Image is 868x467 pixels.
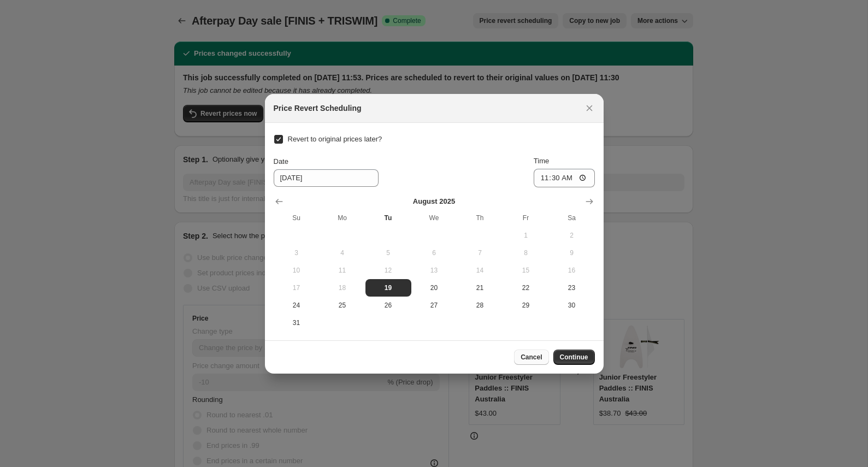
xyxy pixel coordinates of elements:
span: 27 [416,301,453,310]
span: Sa [553,214,591,222]
button: Tuesday August 5 2025 [365,244,411,262]
span: 8 [507,249,545,257]
button: Friday August 15 2025 [503,262,549,279]
span: 18 [324,283,361,292]
span: 6 [416,249,453,257]
span: 13 [416,266,453,275]
button: Monday August 11 2025 [320,262,365,279]
span: Cancel [521,353,542,362]
button: Tuesday August 26 2025 [365,297,411,314]
button: Thursday August 14 2025 [457,262,503,279]
button: Saturday August 9 2025 [549,244,595,262]
span: 25 [324,301,361,310]
th: Monday [320,209,365,227]
span: Mo [324,214,361,222]
button: Wednesday August 20 2025 [411,279,457,297]
button: Thursday August 28 2025 [457,297,503,314]
span: 15 [507,266,545,275]
span: 10 [278,266,315,275]
button: Wednesday August 13 2025 [411,262,457,279]
button: Friday August 29 2025 [503,297,549,314]
span: 24 [278,301,315,310]
th: Wednesday [411,209,457,227]
span: 28 [462,301,499,310]
span: Tu [370,214,407,222]
button: Close [582,101,597,116]
span: 9 [553,249,591,257]
button: Thursday August 21 2025 [457,279,503,297]
th: Saturday [549,209,595,227]
button: Thursday August 7 2025 [457,244,503,262]
span: 14 [462,266,499,275]
h2: Price Revert Scheduling [274,103,362,114]
span: Th [462,214,499,222]
button: Friday August 22 2025 [503,279,549,297]
span: 1 [507,231,545,240]
th: Tuesday [365,209,411,227]
span: Revert to original prices later? [288,135,382,143]
span: Fr [507,214,545,222]
span: Continue [560,353,588,362]
span: 23 [553,283,591,292]
th: Friday [503,209,549,227]
span: We [416,214,453,222]
button: Tuesday August 12 2025 [365,262,411,279]
button: Monday August 25 2025 [320,297,365,314]
button: Sunday August 10 2025 [274,262,320,279]
button: Sunday August 24 2025 [274,297,320,314]
button: Friday August 1 2025 [503,227,549,244]
th: Sunday [274,209,320,227]
span: 22 [507,283,545,292]
button: Sunday August 17 2025 [274,279,320,297]
button: Saturday August 30 2025 [549,297,595,314]
button: Saturday August 2 2025 [549,227,595,244]
button: Show previous month, July 2025 [271,194,287,209]
input: 8/19/2025 [274,169,379,187]
button: Monday August 18 2025 [320,279,365,297]
span: 30 [553,301,591,310]
span: 21 [462,283,499,292]
span: 4 [324,249,361,257]
span: 2 [553,231,591,240]
button: Saturday August 16 2025 [549,262,595,279]
span: 3 [278,249,315,257]
button: Sunday August 31 2025 [274,314,320,332]
span: 5 [370,249,407,257]
span: 19 [370,283,407,292]
span: Date [274,157,288,165]
span: Time [534,157,549,165]
button: Wednesday August 6 2025 [411,244,457,262]
button: Cancel [514,350,548,365]
button: Saturday August 23 2025 [549,279,595,297]
span: 11 [324,266,361,275]
span: 7 [462,249,499,257]
th: Thursday [457,209,503,227]
span: 20 [416,283,453,292]
button: Sunday August 3 2025 [274,244,320,262]
button: Today Tuesday August 19 2025 [365,279,411,297]
span: Su [278,214,315,222]
span: 31 [278,318,315,327]
span: 29 [507,301,545,310]
button: Continue [553,350,595,365]
span: 17 [278,283,315,292]
input: 12:00 [534,169,595,187]
button: Friday August 8 2025 [503,244,549,262]
span: 16 [553,266,591,275]
span: 12 [370,266,407,275]
button: Show next month, September 2025 [582,194,597,209]
button: Monday August 4 2025 [320,244,365,262]
span: 26 [370,301,407,310]
button: Wednesday August 27 2025 [411,297,457,314]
